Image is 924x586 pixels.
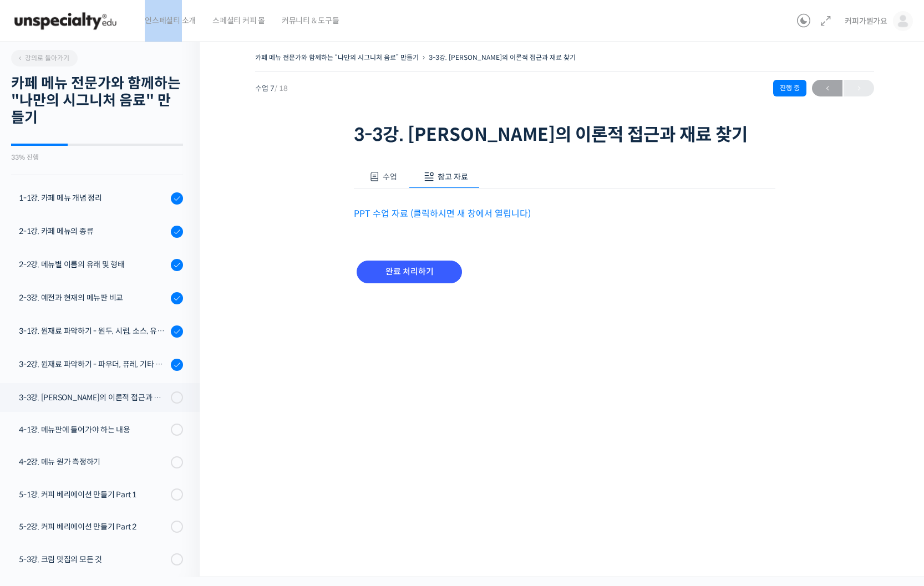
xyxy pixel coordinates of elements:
a: 홈 [3,351,73,379]
div: 4-1강. 메뉴판에 들어가야 하는 내용 [19,424,167,436]
span: 대화 [101,369,115,378]
a: 3-3강. [PERSON_NAME]의 이론적 접근과 재료 찾기 [429,53,576,62]
a: 설정 [143,351,213,379]
h2: 카페 메뉴 전문가와 함께하는 "나만의 시그니처 음료" 만들기 [11,75,183,127]
div: 33% 진행 [11,154,183,161]
span: 설정 [171,368,185,377]
span: / 18 [275,84,288,93]
div: 진행 중 [773,80,806,96]
span: ← [812,81,842,96]
div: 2-1강. 카페 메뉴의 종류 [19,225,167,237]
div: 5-3강. 크림 맛집의 모든 것 [19,553,167,565]
div: 4-2강. 메뉴 원가 측정하기 [19,456,167,468]
h1: 3-3강. [PERSON_NAME]의 이론적 접근과 재료 찾기 [354,124,775,145]
input: 완료 처리하기 [357,261,462,283]
div: 1-1강. 카페 메뉴 개념 정리 [19,192,167,204]
div: 3-2강. 원재료 파악하기 - 파우더, 퓨레, 기타 잔 쉐입, 사용도구 [19,358,167,370]
span: 참고 자료 [438,172,468,182]
span: 커피가뭔가요 [845,16,887,26]
span: 강의로 돌아가기 [17,54,69,62]
div: 2-3강. 예전과 현재의 메뉴판 비교 [19,292,167,304]
div: 3-3강. [PERSON_NAME]의 이론적 접근과 재료 찾기 [19,391,167,404]
div: 5-1강. 커피 베리에이션 만들기 Part 1 [19,488,167,501]
span: 홈 [35,368,42,377]
div: 2-2강. 메뉴별 이름의 유래 및 형태 [19,258,167,271]
a: 강의로 돌아가기 [11,50,78,67]
a: 대화 [73,351,143,379]
div: 3-1강. 원재료 파악하기 - 원두, 시럽, 소스, 유제품 [19,325,167,337]
span: 수업 7 [255,85,288,92]
a: ←이전 [812,80,842,96]
span: 수업 [383,172,397,182]
div: 5-2강. 커피 베리에이션 만들기 Part 2 [19,521,167,533]
a: PPT 수업 자료 (클릭하시면 새 창에서 열립니다) [354,208,531,220]
a: 카페 메뉴 전문가와 함께하는 “나만의 시그니처 음료” 만들기 [255,53,419,62]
